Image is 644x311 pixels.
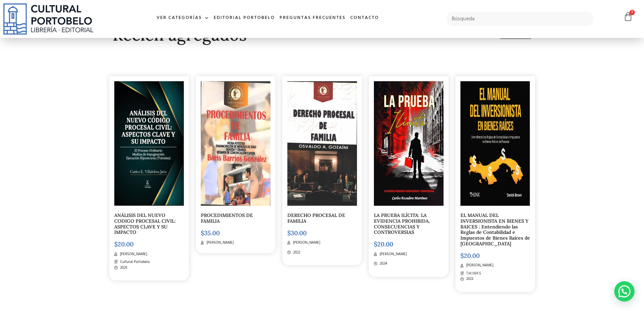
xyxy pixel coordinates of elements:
span: $ [374,240,377,248]
img: 81Xhe+lqSeL._SY466_ [374,81,444,206]
span: 1 [629,10,635,15]
bdi: 20.00 [374,240,393,248]
a: LA PRUEBA ILÍCITA: LA EVIDENCIA PROHIBIDA, CONSECUENCIAS Y CONTROVERSIAS [374,212,430,235]
span: [PERSON_NAME] [205,240,234,246]
bdi: 30.00 [287,229,307,237]
span: 2024 [378,261,387,267]
bdi: 20.00 [460,252,480,260]
a: ANÁLISIS DEL NUEVO CODIGO PROCESAL CIVIL: ASPECTOS CLAVE Y SU IMPACTO [114,212,176,235]
span: $ [201,229,204,237]
span: [PERSON_NAME] [291,240,320,246]
bdi: 35.00 [201,229,220,237]
img: Captura de pantalla 2025-08-12 142800 [287,81,357,206]
span: 2023 [464,276,473,282]
h2: Recien agregados [113,26,441,44]
span: $ [460,252,464,260]
a: PROCEDIMIENTOS DE FAMILIA [201,212,253,224]
span: 2025 [118,265,127,271]
a: EL MANUAL DEL INVERSIONISTA EN BIENES Y RAICES : Entendiendo las Reglas de Contabilidad e Impuest... [460,212,530,247]
span: 2022 [291,250,300,256]
img: Captura de pantalla 2025-09-02 115825 [114,81,184,206]
a: Preguntas frecuentes [277,11,348,25]
span: [PERSON_NAME] [118,251,147,257]
div: Contactar por WhatsApp [614,281,635,302]
a: Contacto [348,11,381,25]
span: Cultural Portobelo [118,259,150,265]
a: Ver Categorías [154,11,211,25]
span: $ [114,240,118,248]
a: 1 [623,12,633,22]
span: $ [287,229,291,237]
span: [PERSON_NAME] [464,263,493,268]
a: Editorial Portobelo [211,11,277,25]
img: Captura de pantalla 2025-08-12 145524 [201,81,270,206]
bdi: 20.00 [114,240,134,248]
span: T.H.I.N.K.S [464,271,481,276]
input: Búsqueda [446,12,594,26]
span: [PERSON_NAME] [378,251,407,257]
span: Ver todos [500,30,528,39]
img: RP77216 [460,81,530,206]
a: DERECHO PROCESAL DE FAMILIA [287,212,345,224]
